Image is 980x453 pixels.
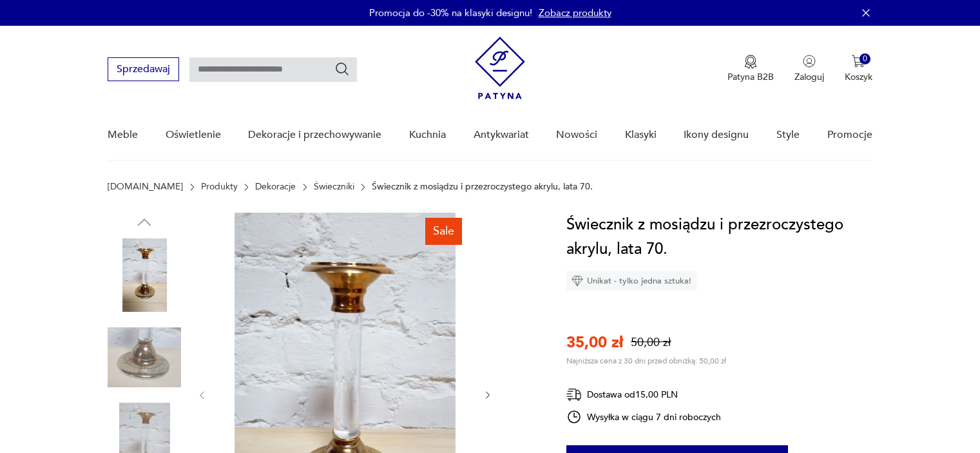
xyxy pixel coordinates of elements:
[108,182,183,192] a: [DOMAIN_NAME]
[860,53,870,64] div: 0
[425,218,462,245] div: Sale
[803,55,816,68] img: Ikonka użytkownika
[794,55,824,83] button: Zaloguj
[572,275,583,287] img: Ikona diamentu
[248,110,381,160] a: Dekoracje i przechowywanie
[334,61,350,77] button: Szukaj
[727,55,774,83] a: Ikona medaluPatyna B2B
[108,57,179,81] button: Sprzedawaj
[566,332,623,353] p: 35,00 zł
[108,238,181,312] img: Zdjęcie produktu Świecznik z mosiądzu i przezroczystego akrylu, lata 70.
[684,110,749,160] a: Ikony designu
[566,213,872,262] h1: Świecznik z mosiądzu i przezroczystego akrylu, lata 70.
[539,6,611,19] a: Zobacz produkty
[369,6,532,19] p: Promocja do -30% na klasyki designu!
[566,271,697,291] div: Unikat - tylko jedna sztuka!
[776,110,800,160] a: Style
[314,182,354,192] a: Świeczniki
[108,321,181,394] img: Zdjęcie produktu Świecznik z mosiądzu i przezroczystego akrylu, lata 70.
[475,37,525,99] img: Patyna - sklep z meblami i dekoracjami vintage
[474,110,529,160] a: Antykwariat
[108,66,179,75] a: Sprzedawaj
[566,387,582,403] img: Ikona dostawy
[852,55,865,68] img: Ikona koszyka
[372,182,593,192] p: Świecznik z mosiądzu i przezroczystego akrylu, lata 70.
[744,55,757,69] img: Ikona medalu
[631,334,671,351] p: 50,00 zł
[845,55,872,83] button: 0Koszyk
[201,182,238,192] a: Produkty
[566,356,726,366] p: Najniższa cena z 30 dni przed obniżką: 50,00 zł
[409,110,446,160] a: Kuchnia
[556,110,597,160] a: Nowości
[166,110,221,160] a: Oświetlenie
[827,110,872,160] a: Promocje
[255,182,296,192] a: Dekoracje
[794,71,824,83] p: Zaloguj
[845,71,872,83] p: Koszyk
[108,110,138,160] a: Meble
[625,110,657,160] a: Klasyki
[566,409,721,425] div: Wysyłka w ciągu 7 dni roboczych
[727,55,774,83] button: Patyna B2B
[566,387,721,403] div: Dostawa od 15,00 PLN
[727,71,774,83] p: Patyna B2B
